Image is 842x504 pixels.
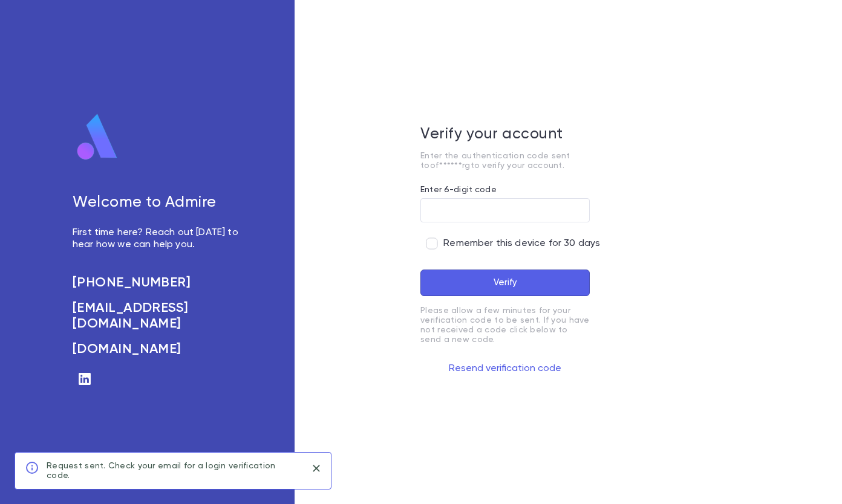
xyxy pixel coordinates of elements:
[73,300,246,332] a: [EMAIL_ADDRESS][DOMAIN_NAME]
[420,359,590,378] button: Resend verification code
[73,275,246,291] a: [PHONE_NUMBER]
[73,227,246,251] p: First time here? Reach out [DATE] to hear how we can help you.
[307,459,326,478] button: close
[420,270,590,296] button: Verify
[47,456,297,485] div: Request sent. Check your email for a login verification code.
[420,185,497,195] label: Enter 6-digit code
[73,341,246,357] a: [DOMAIN_NAME]
[443,237,600,250] span: Remember this device for 30 days
[73,194,246,212] h5: Welcome to Admire
[420,151,590,170] p: Enter the authentication code sent to of******rg to verify your account.
[73,113,122,161] img: logo
[420,126,590,144] h5: Verify your account
[420,306,590,344] p: Please allow a few minutes for your verification code to be sent. If you have not received a code...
